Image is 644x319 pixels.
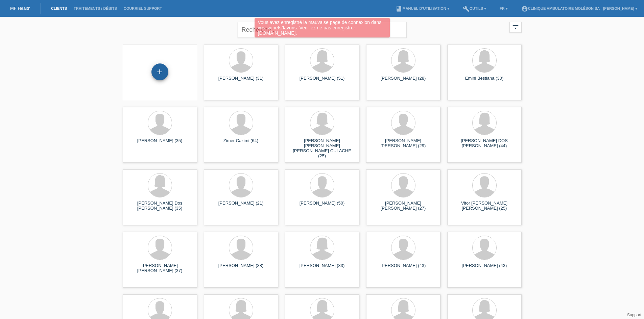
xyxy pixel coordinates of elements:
[70,6,120,10] a: Traitements / débits
[453,138,516,149] div: [PERSON_NAME] DOS [PERSON_NAME] (44)
[453,201,516,211] div: Vitor [PERSON_NAME] [PERSON_NAME] (25)
[463,5,470,12] i: build
[152,66,168,78] div: Enregistrer le client
[521,5,528,12] i: account_circle
[518,6,641,10] a: account_circleClinique ambulatoire Moléson SA - [PERSON_NAME] ▾
[209,201,273,211] div: [PERSON_NAME] (21)
[209,263,273,274] div: [PERSON_NAME] (38)
[128,201,192,211] div: [PERSON_NAME] Dos [PERSON_NAME] (35)
[392,6,452,10] a: bookManuel d’utilisation ▾
[209,76,273,86] div: [PERSON_NAME] (31)
[10,6,30,11] a: MF Health
[209,138,273,149] div: Zimer Cazimi (64)
[128,138,192,149] div: [PERSON_NAME] (35)
[453,263,516,274] div: [PERSON_NAME] (43)
[372,138,435,149] div: [PERSON_NAME] [PERSON_NAME] (29)
[453,76,516,86] div: Emini Bestiana (30)
[128,263,192,274] div: [PERSON_NAME] [PERSON_NAME] (37)
[290,138,354,150] div: [PERSON_NAME] [PERSON_NAME] [PERSON_NAME] CULACHE (25)
[512,23,519,31] i: filter_list
[255,18,390,37] div: Vous avez enregistré la mauvaise page de connexion dans vos signets/favoris. Veuillez ne pas enre...
[372,76,435,86] div: [PERSON_NAME] (28)
[459,6,490,10] a: buildOutils ▾
[48,6,70,10] a: Clients
[290,201,354,211] div: [PERSON_NAME] (50)
[372,201,435,211] div: [PERSON_NAME] [PERSON_NAME] (27)
[290,76,354,86] div: [PERSON_NAME] (51)
[627,313,641,317] a: Support
[396,5,402,12] i: book
[290,263,354,274] div: [PERSON_NAME] (33)
[372,263,435,274] div: [PERSON_NAME] (43)
[496,6,511,10] a: FR ▾
[120,6,165,10] a: Courriel Support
